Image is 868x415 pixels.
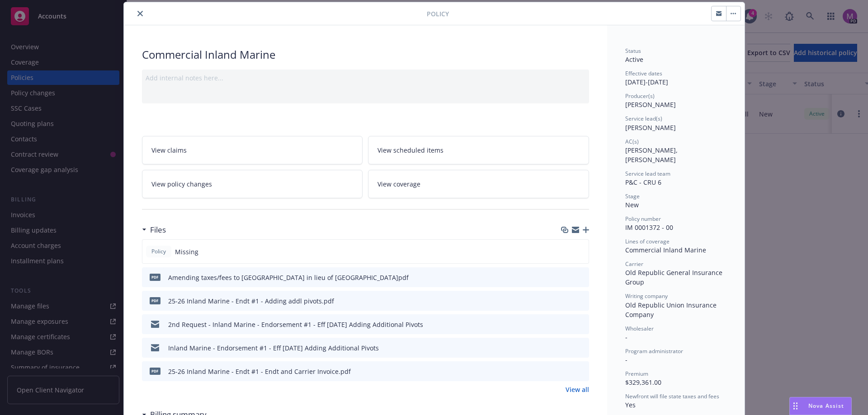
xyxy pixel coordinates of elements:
[625,355,627,364] span: -
[625,146,679,164] span: [PERSON_NAME], [PERSON_NAME]
[625,223,673,232] span: IM 0001372 - 00
[577,343,585,353] button: preview file
[789,397,852,415] button: Nova Assist
[151,145,187,155] span: View claims
[625,347,683,355] span: Program administrator
[577,296,585,306] button: preview file
[625,170,670,177] span: Service lead team
[142,224,166,236] div: Files
[625,192,640,200] span: Stage
[625,55,643,64] span: Active
[625,260,643,268] span: Carrier
[790,397,801,415] div: Drag to move
[625,268,724,286] span: Old Republic General Insurance Group
[146,73,585,83] div: Add internal notes here...
[625,115,662,122] span: Service lead(s)
[150,224,166,236] h3: Files
[168,367,351,376] div: 25-26 Inland Marine - Endt #1 - Endt and Carrier Invoice.pdf
[427,9,449,19] span: Policy
[150,247,168,256] span: Policy
[142,136,363,164] a: View claims
[625,392,719,400] span: Newfront will file state taxes and fees
[563,367,570,376] button: download file
[625,401,636,409] span: Yes
[563,296,570,306] button: download file
[625,215,661,223] span: Policy number
[150,274,160,280] span: pdf
[168,273,409,282] div: Amending taxes/fees to [GEOGRAPHIC_DATA] in lieu of [GEOGRAPHIC_DATA]pdf
[377,145,443,155] span: View scheduled items
[625,370,648,378] span: Premium
[151,179,212,189] span: View policy changes
[625,70,662,77] span: Effective dates
[625,70,726,87] div: [DATE] - [DATE]
[563,273,570,282] button: download file
[563,343,570,353] button: download file
[625,238,670,245] span: Lines of coverage
[625,178,661,187] span: P&C - CRU 6
[135,8,146,19] button: close
[625,47,641,55] span: Status
[150,297,160,304] span: pdf
[368,170,589,198] a: View coverage
[368,136,589,164] a: View scheduled items
[168,320,423,329] div: 2nd Request - Inland Marine - Endorsement #1 - Eff [DATE] Adding Additional Pivots
[142,170,363,198] a: View policy changes
[577,273,585,282] button: preview file
[577,320,585,329] button: preview file
[625,333,627,341] span: -
[625,325,654,332] span: Wholesaler
[625,201,639,209] span: New
[566,385,589,394] a: View all
[168,343,379,353] div: Inland Marine - Endorsement #1 - Eff [DATE] Adding Additional Pivots
[808,402,844,410] span: Nova Assist
[625,246,706,254] span: Commercial Inland Marine
[625,292,668,300] span: Writing company
[625,100,676,109] span: [PERSON_NAME]
[625,123,676,132] span: [PERSON_NAME]
[175,247,198,256] span: Missing
[168,296,334,306] div: 25-26 Inland Marine - Endt #1 - Adding addl pivots.pdf
[625,301,718,319] span: Old Republic Union Insurance Company
[625,92,655,100] span: Producer(s)
[563,320,570,329] button: download file
[150,368,160,374] span: pdf
[377,179,420,189] span: View coverage
[142,47,589,62] div: Commercial Inland Marine
[625,378,661,387] span: $329,361.00
[577,367,585,376] button: preview file
[625,138,639,145] span: AC(s)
